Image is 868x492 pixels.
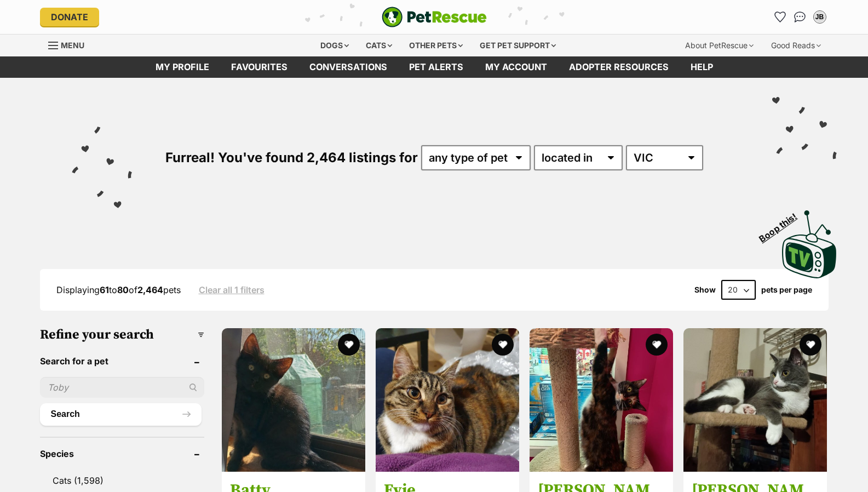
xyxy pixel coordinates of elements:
div: Dogs [313,35,357,56]
span: Boop this! [757,204,807,244]
span: Furreal! You've found 2,464 listings for [165,150,418,165]
img: Susan - Domestic Short Hair (DSH) Cat [683,328,827,472]
span: Show [694,285,716,294]
div: Cats [358,35,400,56]
a: Pet alerts [398,56,474,78]
span: Displaying to of pets [56,284,181,295]
img: chat-41dd97257d64d25036548639549fe6c8038ab92f7586957e7f3b1b290dea8141.svg [794,12,806,22]
button: favourite [492,334,514,356]
h3: Refine your search [40,327,204,342]
img: logo-e224e6f780fb5917bec1dbf3a21bbac754714ae5b6737aabdf751b685950b380.svg [382,7,487,27]
a: Boop this! [782,201,837,281]
a: PetRescue [382,7,487,27]
a: Conversations [791,8,809,26]
div: JB [814,12,825,22]
button: favourite [646,334,668,356]
img: Evie - Domestic Short Hair (DSH) Cat [376,328,519,472]
button: favourite [800,334,822,356]
button: favourite [338,334,360,356]
button: Search [40,403,202,425]
input: Toby [40,377,204,398]
a: Help [680,56,724,78]
button: My account [811,8,829,26]
img: Batty - Domestic Short Hair (DSH) Cat [222,328,365,472]
a: conversations [298,56,398,78]
a: Cats (1,598) [40,469,204,492]
header: Species [40,449,204,459]
a: Adopter resources [558,56,680,78]
div: Good Reads [763,35,829,56]
a: Favourites [220,56,298,78]
ul: Account quick links [772,8,829,26]
span: Menu [61,41,84,50]
a: Clear all 1 filters [199,285,265,295]
a: Menu [48,35,92,54]
strong: 80 [117,284,129,295]
header: Search for a pet [40,356,204,366]
img: Mumma Patti - Domestic Short Hair (DSH) Cat [530,328,673,472]
strong: 2,464 [137,284,163,295]
a: Donate [40,8,99,26]
div: Get pet support [472,35,564,56]
a: My profile [145,56,220,78]
a: Favourites [772,8,789,26]
img: PetRescue TV logo [782,210,837,278]
div: About PetRescue [677,35,761,56]
strong: 61 [100,284,109,295]
a: My account [474,56,558,78]
div: Other pets [401,35,470,56]
label: pets per page [761,285,812,294]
